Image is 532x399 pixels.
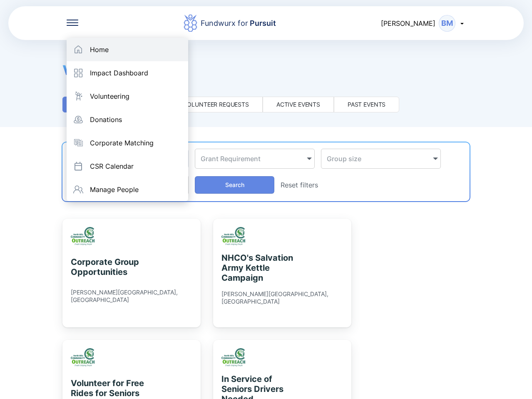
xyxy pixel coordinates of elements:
div: Grant Requirement [201,155,307,163]
div: NHCO's Salvation Army Kettle Campaign [221,253,298,283]
div: [PERSON_NAME][GEOGRAPHIC_DATA], [GEOGRAPHIC_DATA] [71,289,192,304]
button: Search [195,176,274,194]
div: Impact Dashboard [90,69,148,77]
span: [PERSON_NAME] [381,19,435,27]
div: Donations [90,115,122,124]
div: Pending volunteer requests [156,100,249,109]
div: Volunteer for Free Rides for Seniors [71,378,147,398]
div: Active events [276,100,320,109]
div: Reset filters [281,180,318,190]
div: CSR Calendar [90,162,134,170]
div: Volunteering [90,92,129,100]
div: Corporate Group Opportunities [71,257,147,277]
div: BM [439,15,455,32]
span: Pursuit [248,19,276,27]
div: Corporate Matching [90,139,154,147]
span: Search [225,181,244,189]
div: Past events [348,100,385,109]
div: [PERSON_NAME][GEOGRAPHIC_DATA], [GEOGRAPHIC_DATA] [221,290,343,305]
div: Manage People [90,185,139,194]
div: Fundwurx for [201,17,276,29]
div: Group size [327,155,433,163]
span: Volunteering [62,62,148,78]
div: Home [90,45,109,54]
